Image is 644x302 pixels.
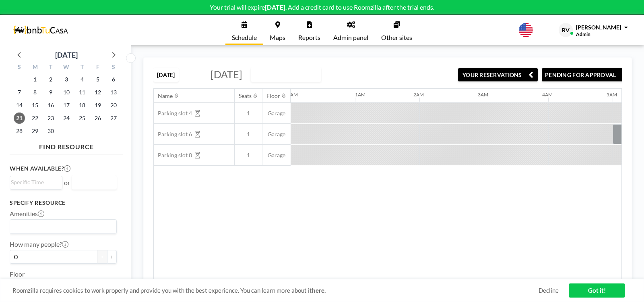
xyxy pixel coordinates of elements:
div: M [27,62,43,73]
h4: FIND RESOURCE [10,140,123,151]
span: or [64,179,70,187]
label: Floor [10,270,25,278]
div: Search for option [251,68,321,81]
input: Search for option [11,221,112,232]
a: Admin panel [327,15,375,45]
div: 5AM [607,92,617,98]
span: Monday, September 15, 2025 [29,100,41,111]
span: Maps [270,34,285,41]
label: Amenities [10,210,44,218]
button: Available Now [72,175,117,190]
span: 1 [235,110,262,117]
span: Parking slot 4 [154,110,192,117]
div: Floor [266,92,280,100]
button: + [107,250,117,264]
div: F [90,62,105,73]
span: Admin [576,31,590,37]
span: Sunday, September 14, 2025 [14,100,25,111]
span: Parking slot 8 [154,152,192,159]
a: Other sites [375,15,419,45]
span: Saturday, September 13, 2025 [108,87,119,98]
span: Wednesday, September 10, 2025 [61,87,72,98]
span: Tuesday, September 9, 2025 [45,87,56,98]
span: Thursday, September 25, 2025 [76,112,88,124]
span: Thursday, September 11, 2025 [76,87,88,98]
input: Search for option [292,69,308,80]
a: Reports [292,15,327,45]
span: Friday, September 5, 2025 [92,74,103,85]
span: Saturday, September 6, 2025 [108,74,119,85]
a: Decline [539,287,559,294]
div: 12AM [285,92,298,98]
b: [DATE] [265,3,285,11]
div: S [105,62,121,73]
button: YOUR RESERVATIONS [458,68,538,82]
span: Wednesday, September 24, 2025 [61,112,72,124]
div: Seats [239,92,252,100]
span: Sunday, September 28, 2025 [14,125,25,137]
span: Admin panel [333,34,368,41]
span: Tuesday, September 23, 2025 [45,112,56,124]
span: Sunday, September 21, 2025 [14,112,25,124]
span: 1 [235,152,262,159]
h3: Specify resource [10,199,117,206]
span: Saturday, September 27, 2025 [108,112,119,124]
span: Garage [262,152,291,159]
button: [DATE] [153,68,179,82]
span: Garage [262,131,291,138]
div: 4AM [542,92,553,98]
span: Tuesday, September 16, 2025 [45,100,56,111]
span: Friday, September 12, 2025 [92,87,103,98]
div: 2AM [413,92,424,98]
span: Monday, September 8, 2025 [29,87,41,98]
div: Search for option [10,220,116,233]
div: 1AM [355,92,365,98]
span: [DATE] [211,68,242,80]
span: Wednesday, September 17, 2025 [61,100,72,111]
div: Name [158,92,173,100]
span: 1 [235,131,262,138]
span: Friday, September 19, 2025 [92,100,103,111]
span: Parking slot 6 [154,131,192,138]
span: Wednesday, September 3, 2025 [61,74,72,85]
a: here. [312,287,326,294]
button: PENDING FOR APPROVAL [541,68,631,82]
span: [PERSON_NAME] [576,24,621,31]
span: Sunday, September 7, 2025 [14,87,25,98]
span: Monday, September 29, 2025 [29,125,41,137]
span: Available Now [75,179,113,186]
span: DAILY VIEW [253,69,291,80]
div: Search for option [10,176,62,188]
span: Reports [298,34,320,41]
div: T [43,62,59,73]
div: T [74,62,90,73]
span: Schedule [232,34,257,41]
input: Search for option [11,178,58,187]
span: Monday, September 1, 2025 [29,74,41,85]
label: How many people? [10,240,68,248]
span: Garage [262,110,291,117]
a: Schedule [225,15,263,45]
span: Tuesday, September 2, 2025 [45,74,56,85]
div: 3AM [478,92,488,98]
div: W [59,62,74,73]
div: S [12,62,27,73]
span: Tuesday, September 30, 2025 [45,125,56,137]
img: organization-logo [13,22,68,38]
span: Monday, September 22, 2025 [29,112,41,124]
a: Maps [263,15,292,45]
a: Got it! [569,283,625,298]
div: [DATE] [55,49,78,60]
span: Thursday, September 4, 2025 [76,74,88,85]
span: Saturday, September 20, 2025 [108,100,119,111]
button: - [97,250,107,264]
span: Other sites [381,34,412,41]
span: RV [562,27,570,34]
span: Thursday, September 18, 2025 [76,100,88,111]
span: Roomzilla requires cookies to work properly and provide you with the best experience. You can lea... [12,287,539,294]
span: Friday, September 26, 2025 [92,112,103,124]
